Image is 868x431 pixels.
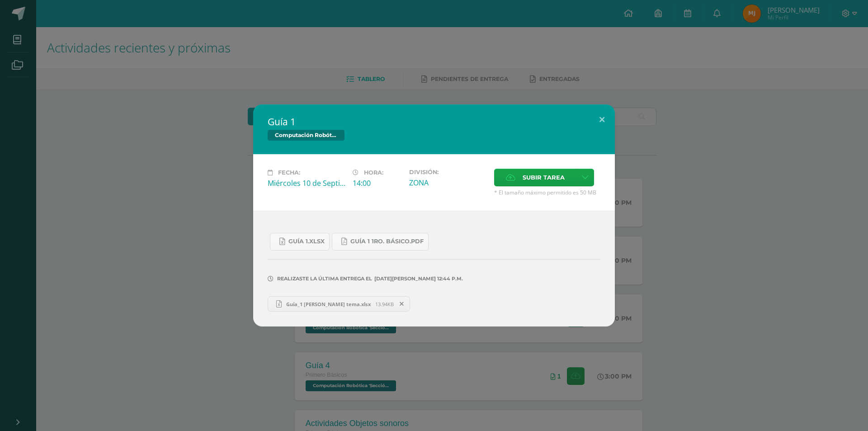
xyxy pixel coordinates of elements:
[332,233,429,251] a: Guía 1 1ro. Básico.pdf
[278,169,300,176] span: Fecha:
[409,178,487,188] div: ZONA
[353,178,402,188] div: 14:00
[270,233,330,251] a: Guía 1.xlsx
[409,169,487,175] label: División:
[277,275,372,282] span: Realizaste la última entrega el
[268,296,410,312] a: Guía_1 [PERSON_NAME] tema.xlsx 13.94KB
[375,301,394,308] span: 13.94KB
[494,189,600,196] span: * El tamaño máximo permitido es 50 MB
[288,238,325,245] span: Guía 1.xlsx
[268,130,344,141] span: Computación Robótica
[268,178,345,188] div: Miércoles 10 de Septiembre
[282,301,375,308] span: Guía_1 [PERSON_NAME] tema.xlsx
[589,104,615,135] button: Close (Esc)
[523,169,565,186] span: Subir tarea
[394,299,410,309] span: Remover entrega
[350,238,424,245] span: Guía 1 1ro. Básico.pdf
[364,169,383,176] span: Hora:
[268,115,600,128] h2: Guía 1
